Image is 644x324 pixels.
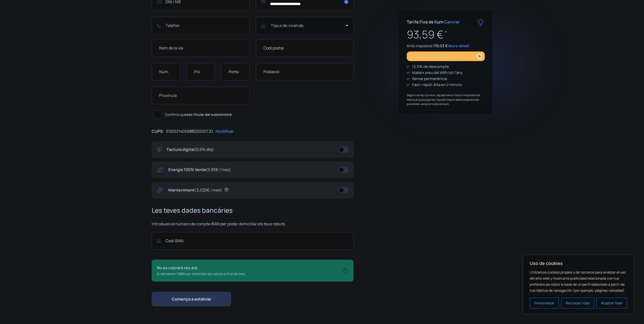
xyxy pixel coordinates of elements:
[523,255,634,314] div: Uso de cookies
[157,146,162,153] img: digital-invoice.svg
[433,43,448,48] span: 119,03 €
[530,269,627,293] p: Utilizamos cookies propias y de terceros para analizar el uso del sitio web y mostrarte publicida...
[271,23,304,28] mat-label: Tipus de vivenda
[412,76,447,82] p: Sense permanència
[530,260,627,266] p: Uso de cookies
[206,167,231,172] span: (0,83€ / mes)
[596,298,627,309] button: Aceptar todo
[342,265,348,276] img: secure.svg
[530,298,559,309] button: Personalizar
[216,128,234,135] p: Modificar
[561,298,594,309] button: Rechazar todo
[186,112,232,117] b: sóc titular del subministre
[152,128,164,135] p: CUPS:
[407,93,485,106] p: Segons el teu consum, aquest seria l'import mitjà estimat mensual que pagaries. Aquest import est...
[195,187,222,193] span: (3,025€ / mes)
[444,19,460,25] span: Canviar
[167,146,214,153] p: Factura digital
[407,18,460,25] p: Tarifa Fixa de llum ·
[157,167,163,173] img: energy-green.svg
[168,167,231,173] p: Energia 100% Verda
[476,18,485,26] img: rate-E.svg
[166,128,213,135] p: ES0031405988200007JD
[407,26,485,43] p: 93,59 €
[477,53,482,59] img: percentage_icon.svg
[412,82,462,88] p: Fàcil i ràpid: Alta en 2 minuts
[168,187,222,194] p: Manteniment
[194,147,214,152] span: (0,5% dte)
[152,205,354,216] h3: Les teves dades bancàries
[448,43,469,48] span: Veure detall
[152,221,354,227] p: Introdueix el número de compte IBAN per poder domiciliar els teus rebuts.
[407,43,485,49] p: Amb impostos:
[412,64,449,70] p: 12,5% de descompte
[157,187,163,194] img: tool.svg
[412,70,463,76] p: Mateix preu del kWh tot l'any
[165,112,232,117] span: Confirmo que
[157,271,245,277] p: Et demanem l'IBAN per domiciliar els rebuts a final de mes
[157,265,245,271] p: No es cobrarà res ara
[409,53,455,59] p: Estalviaràs fins a 380,57 € a l'any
